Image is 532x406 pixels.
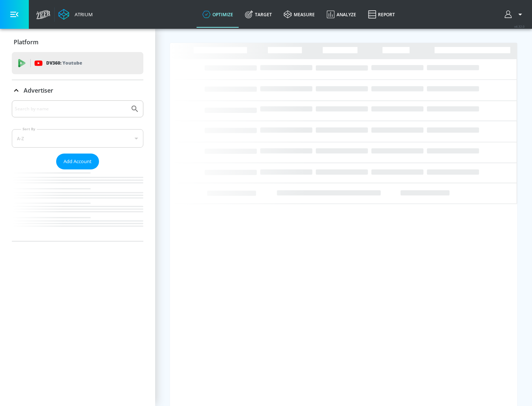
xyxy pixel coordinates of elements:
[21,127,37,131] label: Sort By
[239,1,278,28] a: Target
[72,11,93,18] div: Atrium
[278,1,321,28] a: measure
[56,154,99,169] button: Add Account
[46,59,82,67] p: DV360:
[321,1,362,28] a: Analyze
[58,9,93,20] a: Atrium
[514,24,525,28] span: v 4.32.0
[12,52,143,74] div: DV360: Youtube
[14,38,38,46] p: Platform
[12,129,143,148] div: A-Z
[15,104,127,114] input: Search by name
[12,100,143,241] div: Advertiser
[197,1,239,28] a: optimize
[362,1,401,28] a: Report
[24,86,53,94] p: Advertiser
[12,32,143,52] div: Platform
[12,169,143,241] nav: list of Advertiser
[62,59,82,67] p: Youtube
[64,157,92,166] span: Add Account
[12,80,143,101] div: Advertiser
